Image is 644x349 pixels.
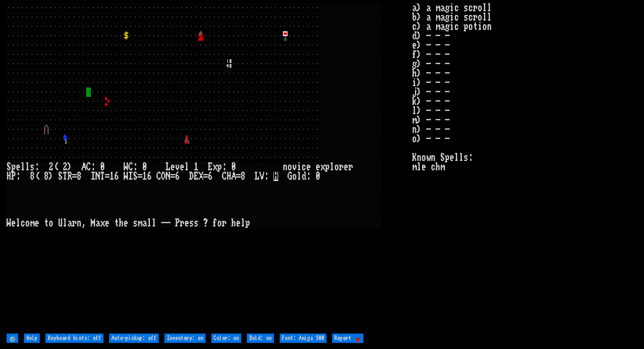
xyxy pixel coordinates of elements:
[58,172,63,181] div: S
[199,172,203,181] div: X
[194,218,199,228] div: s
[124,172,128,181] div: W
[7,172,11,181] div: H
[11,172,16,181] div: P
[100,162,105,172] div: 0
[332,334,363,343] input: Report 🐞
[30,172,35,181] div: 8
[222,162,227,172] div: :
[217,218,222,228] div: o
[100,172,105,181] div: T
[283,162,288,172] div: n
[194,162,199,172] div: 1
[138,172,142,181] div: =
[175,172,180,181] div: 6
[161,172,166,181] div: O
[77,172,81,181] div: 8
[227,172,231,181] div: H
[297,162,302,172] div: i
[7,334,18,343] input: ⚙️
[203,218,208,228] div: ?
[189,218,194,228] div: s
[45,334,104,343] input: Keyboard hints: off
[128,162,133,172] div: C
[231,218,236,228] div: h
[16,218,21,228] div: l
[35,162,39,172] div: :
[100,218,105,228] div: x
[91,218,96,228] div: M
[203,172,208,181] div: =
[96,172,100,181] div: N
[245,218,250,228] div: p
[133,162,138,172] div: :
[7,218,11,228] div: W
[67,218,72,228] div: a
[166,218,170,228] div: -
[236,172,241,181] div: =
[63,218,67,228] div: l
[208,172,213,181] div: 6
[302,172,306,181] div: d
[138,218,142,228] div: m
[180,162,185,172] div: e
[11,162,16,172] div: p
[105,218,110,228] div: e
[211,334,241,343] input: Color: on
[114,218,119,228] div: t
[44,172,49,181] div: 8
[334,162,339,172] div: o
[77,218,81,228] div: n
[35,172,39,181] div: (
[96,218,100,228] div: a
[133,172,138,181] div: S
[44,218,49,228] div: t
[63,172,67,181] div: T
[325,162,330,172] div: p
[297,172,302,181] div: l
[72,172,77,181] div: =
[124,218,128,228] div: e
[81,162,86,172] div: A
[316,162,320,172] div: e
[110,172,114,181] div: 1
[49,162,53,172] div: 2
[30,218,35,228] div: m
[222,172,227,181] div: C
[255,172,259,181] div: L
[306,172,311,181] div: :
[91,172,96,181] div: I
[247,334,274,343] input: Bold: on
[292,162,297,172] div: v
[164,334,206,343] input: Inventory: on
[11,218,16,228] div: e
[264,172,269,181] div: :
[72,218,77,228] div: r
[16,162,21,172] div: e
[147,218,152,228] div: l
[142,162,147,172] div: 0
[170,162,175,172] div: e
[49,218,53,228] div: o
[185,162,189,172] div: l
[49,172,53,181] div: )
[348,162,353,172] div: r
[16,172,21,181] div: :
[21,162,25,172] div: l
[320,162,325,172] div: x
[306,162,311,172] div: e
[58,218,63,228] div: U
[170,172,175,181] div: =
[166,172,170,181] div: N
[185,218,189,228] div: e
[21,218,25,228] div: c
[175,218,180,228] div: P
[156,172,161,181] div: C
[231,162,236,172] div: 0
[288,162,292,172] div: o
[105,172,110,181] div: =
[166,162,170,172] div: L
[339,162,344,172] div: r
[63,162,67,172] div: 2
[25,218,30,228] div: o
